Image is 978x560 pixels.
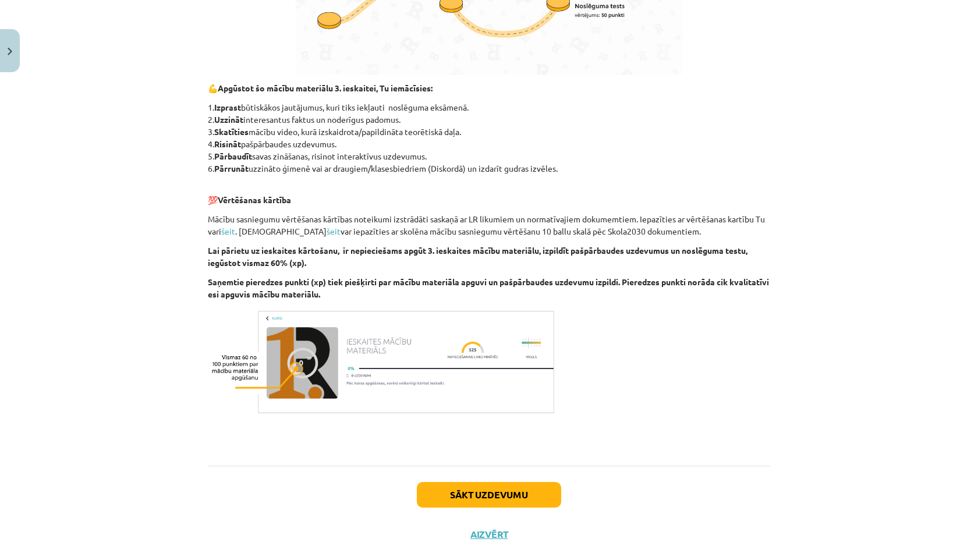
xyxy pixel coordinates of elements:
b: Izprast [214,102,241,112]
p: 1. būtiskākos jautājumus, kuri tiks iekļauti noslēguma eksāmenā. 2. interesantus faktus un noderī... [208,101,770,175]
b: Pārbaudīt [214,151,252,161]
p: Mācību sasniegumu vērtēšanas kārtības noteikumi izstrādāti saskaņā ar LR likumiem un normatīvajie... [208,213,770,238]
strong: Saņemtie pieredzes punkti (xp) tiek piešķirti par mācību materiāla apguvi un pašpārbaudes uzdevum... [208,277,769,299]
b: Vērtēšanas kārtība [218,194,291,205]
b: Pārrunāt [214,163,249,173]
strong: Lai pārietu uz ieskaites kārtošanu, ir nepieciešams apgūt 3. ieskaites mācību materiālu, izpildīt... [208,245,747,268]
button: Aizvērt [467,529,511,540]
b: Risināt [214,139,241,149]
b: Apgūstot šo mācību materiālu 3. ieskaitei, Tu iemācīsies: [218,83,433,93]
b: Skatīties [214,126,249,137]
a: šeit [221,226,235,236]
img: icon-close-lesson-0947bae3869378f0d4975bcd49f059093ad1ed9edebbc8119c70593378902aed.svg [8,48,12,55]
b: Uzzināt [214,114,243,125]
a: šeit [327,226,341,236]
p: 💯 [208,182,770,206]
p: 💪 [208,82,770,94]
button: Sākt uzdevumu [417,482,561,508]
